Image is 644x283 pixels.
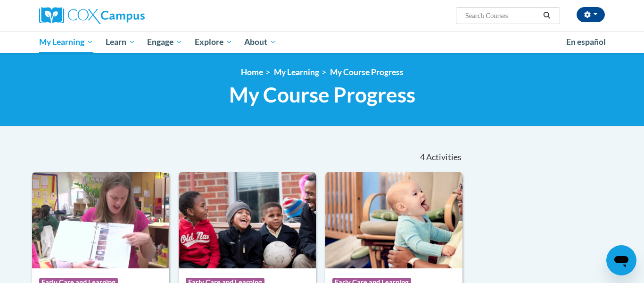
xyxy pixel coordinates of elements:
button: Account Settings [577,7,605,22]
span: Explore [195,36,232,48]
a: En español [560,32,612,52]
span: My Course Progress [229,82,415,107]
a: My Learning [274,67,319,77]
button: Search [540,10,554,21]
a: My Learning [33,31,99,53]
iframe: Button to launch messaging window [606,245,636,275]
img: Course Logo [179,172,316,268]
span: About [244,36,276,48]
a: Cox Campus [39,7,218,24]
span: Learn [106,36,135,48]
span: My Learning [39,36,93,48]
div: Main menu [25,31,619,53]
input: Search Courses [464,10,540,21]
img: Cox Campus [39,7,145,24]
a: About [239,31,283,53]
span: 4 [420,152,425,163]
a: Learn [99,31,141,53]
span: En español [566,37,606,47]
img: Course Logo [32,172,169,268]
img: Course Logo [325,172,462,268]
a: Home [241,67,263,77]
a: Engage [141,31,189,53]
a: My Course Progress [330,67,404,77]
span: Engage [147,36,182,48]
span: Activities [426,152,462,163]
a: Explore [189,31,239,53]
